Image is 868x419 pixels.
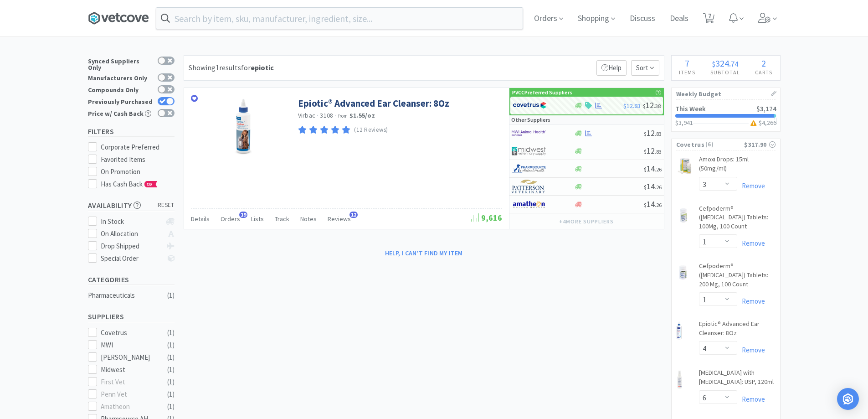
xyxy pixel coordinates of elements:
[699,16,718,24] a: 7
[156,8,523,29] input: Search by item, sku, manufacturer, ingredient, size...
[837,388,859,410] div: Open Intercom Messenger
[666,15,692,23] a: Deals
[626,15,659,23] a: Discuss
